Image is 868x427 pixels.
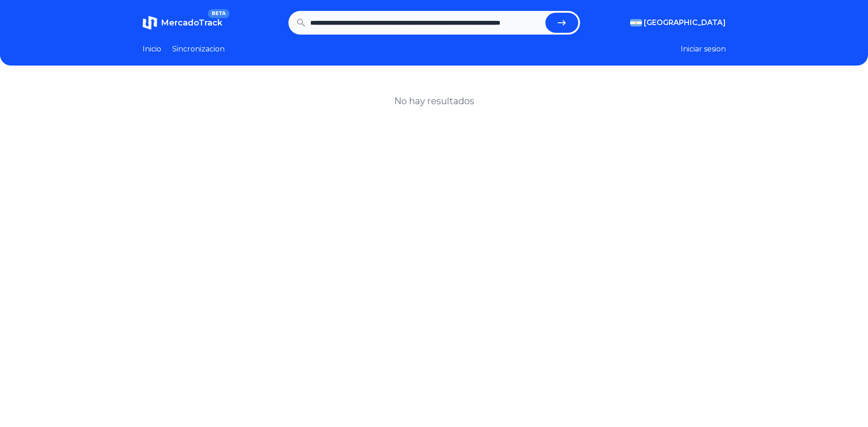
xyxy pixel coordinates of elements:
img: Argentina [630,19,642,26]
a: Inicio [143,44,161,55]
span: MercadoTrack [161,18,222,28]
a: Sincronizacion [172,44,225,55]
button: Iniciar sesion [681,44,726,55]
span: BETA [208,9,229,18]
h1: No hay resultados [394,95,474,107]
span: [GEOGRAPHIC_DATA] [644,17,726,28]
a: MercadoTrackBETA [143,15,222,30]
img: MercadoTrack [143,15,157,30]
button: [GEOGRAPHIC_DATA] [630,17,726,28]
